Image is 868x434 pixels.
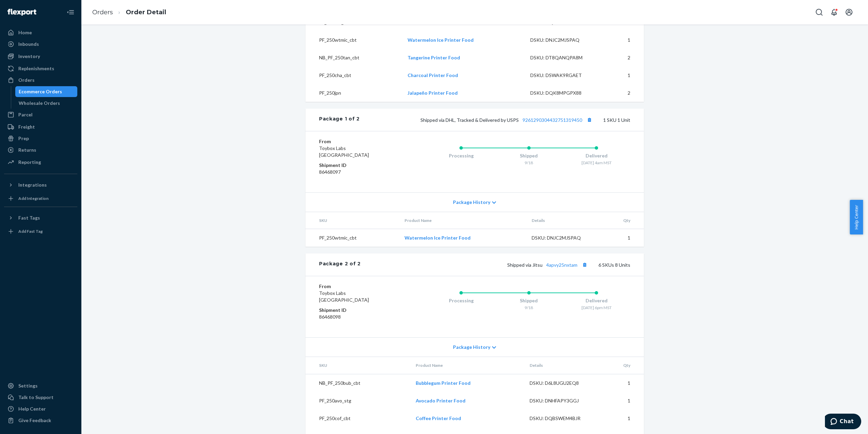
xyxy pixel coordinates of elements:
[4,212,77,223] button: Fast Tags
[305,31,402,49] td: PF_250wtmic_cbt
[319,260,361,269] div: Package 2 of 2
[599,31,644,49] td: 1
[599,67,644,84] td: 1
[4,415,77,426] button: Give Feedback
[530,415,593,422] div: DSKU: DQBSWEM4BJR
[526,212,601,229] th: Details
[18,182,47,188] div: Integrations
[18,124,35,130] div: Freight
[825,414,861,431] iframe: Opens a widget where you can chat to one of our agents
[416,380,471,386] a: Bubblegum Printer Food
[599,49,644,67] td: 2
[563,160,630,166] div: [DATE] 4am MST
[563,305,630,310] div: [DATE] 6pm MST
[19,100,60,107] div: Wholesale Orders
[4,193,77,204] a: Add Integration
[4,121,77,132] a: Freight
[18,159,41,166] div: Reporting
[87,2,172,22] ol: breadcrumbs
[420,117,594,123] span: Shipped via DHL, Tracked & Delivered by USPS
[305,229,399,247] td: PF_250wtmic_cbt
[416,415,461,421] a: Coffee Printer Food
[530,37,594,43] div: DSKU: DNJC2MJSPAQ
[427,152,495,159] div: Processing
[305,357,410,374] th: SKU
[4,403,77,414] a: Help Center
[4,133,77,144] a: Prep
[530,54,594,61] div: DSKU: DT8QANQPA8M
[427,297,495,304] div: Processing
[598,392,644,410] td: 1
[4,63,77,74] a: Replenishments
[563,152,630,159] div: Delivered
[18,77,35,83] div: Orders
[530,72,594,79] div: DSKU: DSWAK9RGAET
[319,115,360,124] div: Package 1 of 2
[601,212,644,229] th: Qty
[126,8,166,16] a: Order Detail
[18,29,32,36] div: Home
[563,297,630,304] div: Delivered
[18,417,51,424] div: Give Feedback
[532,234,595,241] div: DSKU: DNJC2MJSPAQ
[408,55,460,60] a: Tangerine Printer Food
[530,380,593,386] div: DSKU: D6L8UGU2EQ8
[4,39,77,50] a: Inbounds
[4,27,77,38] a: Home
[453,344,490,351] span: Package History
[598,410,644,427] td: 1
[319,169,400,175] dd: 86468097
[495,297,563,304] div: Shipped
[4,180,77,190] button: Integrations
[4,226,77,237] a: Add Fast Tag
[305,212,399,229] th: SKU
[319,290,369,303] span: Toybox Labs [GEOGRAPHIC_DATA]
[305,84,402,102] td: PF_250jpn
[18,382,38,389] div: Settings
[495,152,563,159] div: Shipped
[601,229,644,247] td: 1
[580,260,589,269] button: Copy tracking number
[18,228,43,234] div: Add Fast Tag
[360,115,630,124] div: 1 SKU 1 Unit
[408,72,458,78] a: Charcoal Printer Food
[15,98,78,109] a: Wholesale Orders
[18,41,39,48] div: Inbounds
[319,314,400,320] dd: 86468098
[305,67,402,84] td: PF_250cha_cbt
[410,357,524,374] th: Product Name
[495,160,563,166] div: 9/18
[4,51,77,62] a: Inventory
[522,117,582,123] a: 9261290304432751319450
[18,394,54,401] div: Talk to Support
[530,397,593,404] div: DSKU: DNHFAPY3GGJ
[408,90,458,96] a: Jalapeño Printer Food
[399,212,526,229] th: Product Name
[598,357,644,374] th: Qty
[361,260,630,269] div: 6 SKUs 8 Units
[4,392,77,403] button: Talk to Support
[4,109,77,120] a: Parcel
[524,357,599,374] th: Details
[827,5,841,19] button: Open notifications
[305,410,410,427] td: PF_250cof_cbt
[18,65,54,72] div: Replenishments
[15,86,78,97] a: Ecommerce Orders
[495,305,563,310] div: 9/18
[319,162,400,169] dt: Shipment ID
[7,9,36,16] img: Flexport logo
[530,90,594,96] div: DSKU: DQK8MPGPX88
[305,374,410,392] td: NB_PF_250bub_cbt
[585,115,594,124] button: Copy tracking number
[598,374,644,392] td: 1
[18,53,40,60] div: Inventory
[64,5,77,19] button: Close Navigation
[18,111,33,118] div: Parcel
[599,84,644,102] td: 2
[18,405,46,412] div: Help Center
[507,262,589,268] span: Shipped via Jitsu
[92,8,113,16] a: Orders
[18,147,36,153] div: Returns
[18,195,48,201] div: Add Integration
